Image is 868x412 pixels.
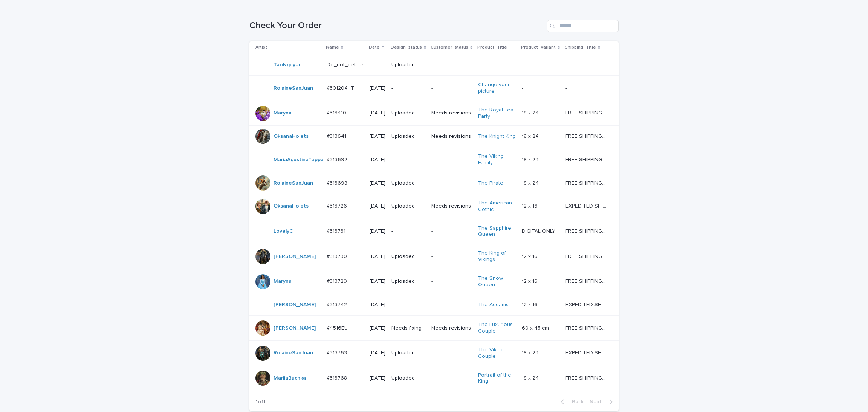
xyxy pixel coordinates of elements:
[391,350,425,356] p: Uploaded
[274,228,293,235] a: LovelyC
[565,108,608,116] p: FREE SHIPPING - preview in 1-2 business days, after your approval delivery will take 5-10 b.d.
[274,203,309,209] a: OksanaHolets
[555,398,587,405] button: Back
[565,374,608,381] p: FREE SHIPPING - preview in 1-2 business days, after your approval delivery will take 5-10 b.d.
[249,172,619,194] tr: RolaineSanJuan #313698#313698 [DATE]Uploaded-The Pirate 18 x 2418 x 24 FREE SHIPPING - preview in...
[370,203,385,209] p: [DATE]
[478,200,516,213] a: The American Gothic
[522,323,550,331] p: 60 x 45 cm
[391,228,425,235] p: -
[478,180,503,186] a: The Pirate
[370,350,385,356] p: [DATE]
[567,399,584,404] span: Back
[327,179,349,186] p: #313698
[478,302,509,308] a: The Addams
[478,82,516,95] a: Change your picture
[249,126,619,147] tr: OksanaHolets #313641#313641 [DATE]UploadedNeeds revisionsThe Knight King 18 x 2418 x 24 FREE SHIP...
[565,60,568,68] p: -
[478,107,516,120] a: The Royal Tea Party
[522,132,540,140] p: 18 x 24
[249,316,619,341] tr: [PERSON_NAME] #4516EU#4516EU [DATE]Needs fixingNeeds revisionsThe Luxurious Couple 60 x 45 cm60 x...
[431,278,472,285] p: -
[249,393,272,411] p: 1 of 1
[431,85,472,92] p: -
[565,132,608,140] p: FREE SHIPPING - preview in 1-2 business days, after your approval delivery will take 5-10 b.d.
[327,277,348,285] p: #313729
[522,108,540,116] p: 18 x 24
[327,252,348,260] p: #313730
[521,43,556,52] p: Product_Variant
[431,350,472,356] p: -
[565,277,608,285] p: FREE SHIPPING - preview in 1-2 business days, after your approval delivery will take 5-10 b.d.
[327,323,349,331] p: #4516EU
[249,244,619,269] tr: [PERSON_NAME] #313730#313730 [DATE]Uploaded-The King of Vikings 12 x 1612 x 16 FREE SHIPPING - pr...
[391,62,425,68] p: Uploaded
[391,325,425,331] p: Needs fixing
[274,110,292,116] a: Maryna
[370,110,385,116] p: [DATE]
[478,225,516,238] a: The Sapphire Queen
[522,84,525,92] p: -
[274,180,313,186] a: RolaineSanJuan
[478,62,516,68] p: -
[431,375,472,381] p: -
[370,62,385,68] p: -
[391,203,425,209] p: Uploaded
[327,60,365,68] p: Do_not_delete
[391,180,425,186] p: Uploaded
[431,253,472,260] p: -
[370,325,385,331] p: [DATE]
[391,278,425,285] p: Uploaded
[249,340,619,366] tr: RolaineSanJuan #313763#313763 [DATE]Uploaded-The Viking Couple 18 x 2418 x 24 EXPEDITED SHIPPING ...
[274,302,316,308] a: [PERSON_NAME]
[249,54,619,76] tr: TaoNguyen Do_not_deleteDo_not_delete -Uploaded---- --
[249,194,619,219] tr: OksanaHolets #313726#313726 [DATE]UploadedNeeds revisionsThe American Gothic 12 x 1612 x 16 EXPED...
[327,84,356,92] p: #301204_T
[522,277,539,285] p: 12 x 16
[370,302,385,308] p: [DATE]
[565,201,608,209] p: EXPEDITED SHIPPING - preview in 1 business day; delivery up to 5 business days after your approval.
[477,43,507,52] p: Product_Title
[522,348,540,356] p: 18 x 24
[565,300,608,308] p: EXPEDITED SHIPPING - preview in 1 business day; delivery up to 5 business days after your approval.
[431,228,472,235] p: -
[565,43,596,52] p: Shipping_Title
[249,294,619,316] tr: [PERSON_NAME] #313742#313742 [DATE]--The Addams 12 x 1612 x 16 EXPEDITED SHIPPING - preview in 1 ...
[326,43,339,52] p: Name
[249,101,619,126] tr: Maryna #313410#313410 [DATE]UploadedNeeds revisionsThe Royal Tea Party 18 x 2418 x 24 FREE SHIPPI...
[478,372,516,385] a: Portrait of the King
[274,278,292,285] a: Maryna
[391,85,425,92] p: -
[391,253,425,260] p: Uploaded
[369,43,380,52] p: Date
[274,253,316,260] a: [PERSON_NAME]
[431,302,472,308] p: -
[327,300,348,308] p: #313742
[274,85,313,92] a: RolaineSanJuan
[370,228,385,235] p: [DATE]
[431,180,472,186] p: -
[478,322,516,334] a: The Luxurious Couple
[327,374,348,381] p: #313768
[522,201,539,209] p: 12 x 16
[255,43,267,52] p: Artist
[274,350,313,356] a: RolaineSanJuan
[590,399,606,404] span: Next
[274,157,324,163] a: MariaAgustinaTeppa
[587,398,619,405] button: Next
[249,76,619,101] tr: RolaineSanJuan #301204_T#301204_T [DATE]--Change your picture -- --
[431,203,472,209] p: Needs revisions
[327,201,348,209] p: #313726
[391,110,425,116] p: Uploaded
[249,366,619,391] tr: MariiaBuchka #313768#313768 [DATE]Uploaded-Portrait of the King 18 x 2418 x 24 FREE SHIPPING - pr...
[370,375,385,381] p: [DATE]
[249,147,619,172] tr: MariaAgustinaTeppa #313692#313692 [DATE]--The Viking Family 18 x 2418 x 24 FREE SHIPPING - previe...
[565,252,608,260] p: FREE SHIPPING - preview in 1-2 business days, after your approval delivery will take 5-10 b.d.
[565,179,608,186] p: FREE SHIPPING - preview in 1-2 business days, after your approval delivery will take 5-10 b.d.
[370,133,385,140] p: [DATE]
[431,62,472,68] p: -
[391,375,425,381] p: Uploaded
[565,323,608,331] p: FREE SHIPPING - preview in 1-2 business days, after your approval delivery will take 6-10 busines...
[478,347,516,360] a: The Viking Couple
[431,43,468,52] p: Customer_status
